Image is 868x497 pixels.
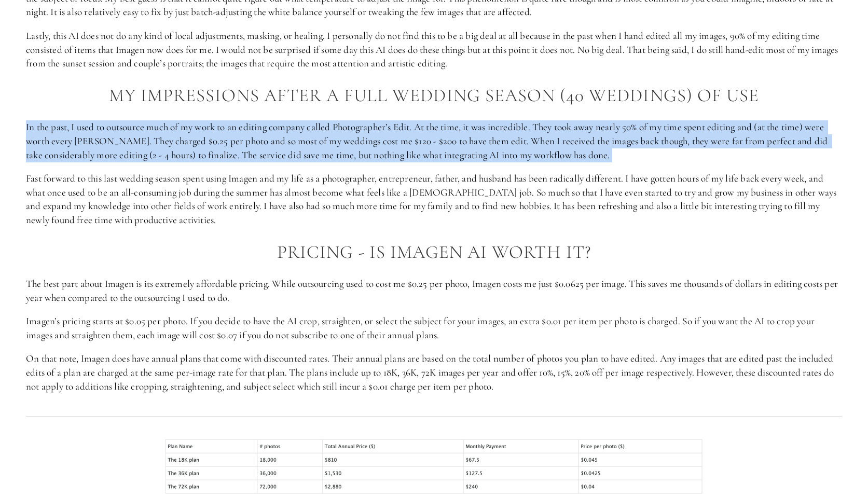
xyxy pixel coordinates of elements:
p: On that note, Imagen does have annual plans that come with discounted rates. Their annual plans a... [26,352,842,393]
p: Fast forward to this last wedding season spent using Imagen and my life as a photographer, entrep... [26,172,842,227]
h2: My Impressions After a Full Wedding Season (40 weddings) of use [26,86,842,106]
p: Imagen’s pricing starts at $0.05 per photo. If you decide to have the AI crop, straighten, or sel... [26,314,842,342]
p: Lastly, this AI does not do any kind of local adjustments, masking, or healing. I personally do n... [26,29,842,71]
h2: Pricing - Is Imagen AI worth it? [26,242,842,263]
p: The best part about Imagen is its extremely affordable pricing. While outsourcing used to cost me... [26,277,842,305]
p: In the past, I used to outsource much of my work to an editing company called Photographer’s Edit... [26,120,842,162]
